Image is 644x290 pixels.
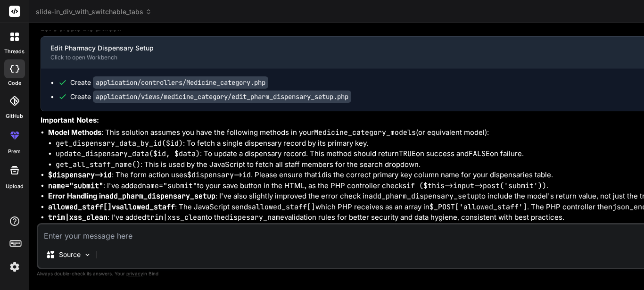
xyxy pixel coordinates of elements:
[56,149,200,158] code: update_dispensary_data($id, $data)
[225,213,284,222] code: dispesary_name
[369,191,479,201] code: add_pharm_dispensary_setup
[93,76,268,89] code: application/controllers/Medicine_category.php
[70,92,351,101] div: Create
[105,191,215,201] code: add_pharm_dispensary_setup
[6,112,23,120] label: GitHub
[93,91,351,103] code: application/views/medicine_category/edit_pharm_dispensary_setup.php
[314,128,416,137] code: Medicine_category_models
[120,202,175,212] code: allowed_staff
[8,148,21,156] label: prem
[48,202,112,212] code: allowed_staff[]
[8,79,21,87] label: code
[399,149,416,158] code: TRUE
[70,78,268,87] div: Create
[48,170,112,180] code: $dispensary->id
[36,7,152,17] span: slide-in_div_with_switchable_tabs
[56,160,140,169] code: get_all_staff_name()
[187,170,251,180] code: $dispensary->id
[142,181,197,191] code: name="submit"
[48,128,101,137] strong: Model Methods
[126,271,143,276] span: privacy
[56,139,183,148] code: get_dispensary_data_by_id($id)
[4,48,25,56] label: threads
[406,181,546,191] code: if ($this->input->post('submit'))
[83,251,91,259] img: Pick Models
[469,149,490,158] code: FALSE
[252,202,315,212] code: allowed_staff[]
[48,181,103,191] code: name="submit"
[41,116,99,124] strong: Important Notes:
[7,259,23,275] img: settings
[146,213,206,222] code: trim|xss_clean
[6,182,24,191] label: Upload
[48,213,107,222] code: trim|xss_clean
[48,191,215,200] strong: Error Handling in
[317,170,326,180] code: id
[59,250,81,259] p: Source
[429,202,527,212] code: $_POST['allowed_staff']
[48,202,175,211] strong: vs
